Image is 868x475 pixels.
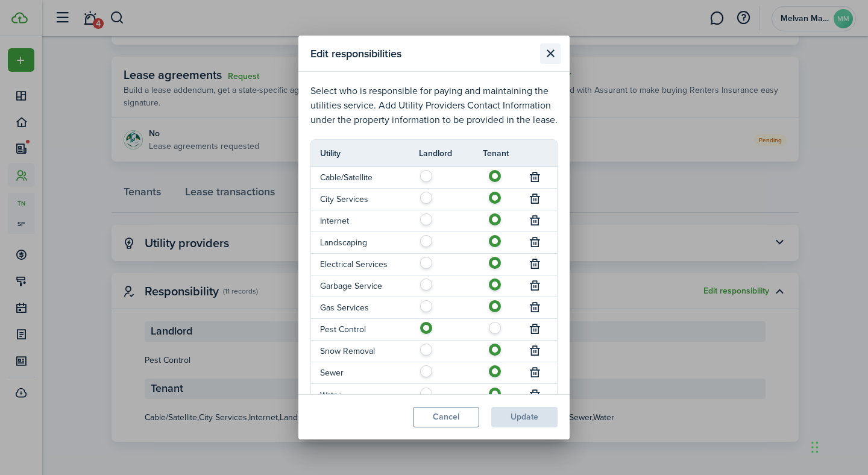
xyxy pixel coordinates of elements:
p: Snow Removal [320,345,401,357]
button: Delete [527,300,544,316]
span: Tenant [483,147,509,160]
button: Delete [527,386,544,403]
p: Garbage Service [320,280,401,292]
button: Delete [527,213,544,230]
p: Electrical Services [320,258,401,271]
p: Pest Control [320,323,401,336]
p: City Services [320,193,401,206]
button: Delete [527,278,544,295]
p: Cable/Satellite [320,171,401,184]
button: Delete [527,169,544,186]
button: Delete [527,191,544,208]
p: Landscaping [320,236,401,249]
button: Delete [527,321,544,338]
p: Sewer [320,366,401,379]
button: Cancel [413,407,479,427]
p: Select who is responsible for paying and maintaining the utilities service. Add Utility Providers... [310,84,558,127]
button: Delete [527,234,544,251]
button: Delete [527,365,544,382]
th: Utility [311,147,419,160]
p: Water [320,389,401,401]
p: Internet [320,215,401,227]
span: Landlord [419,147,452,160]
p: Gas Services [320,301,401,314]
button: Delete [527,256,544,273]
div: Drag [811,429,819,465]
iframe: Chat Widget [808,417,868,475]
modal-title: Edit responsibilities [310,42,537,65]
button: Close modal [540,43,561,64]
button: Delete [527,343,544,360]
